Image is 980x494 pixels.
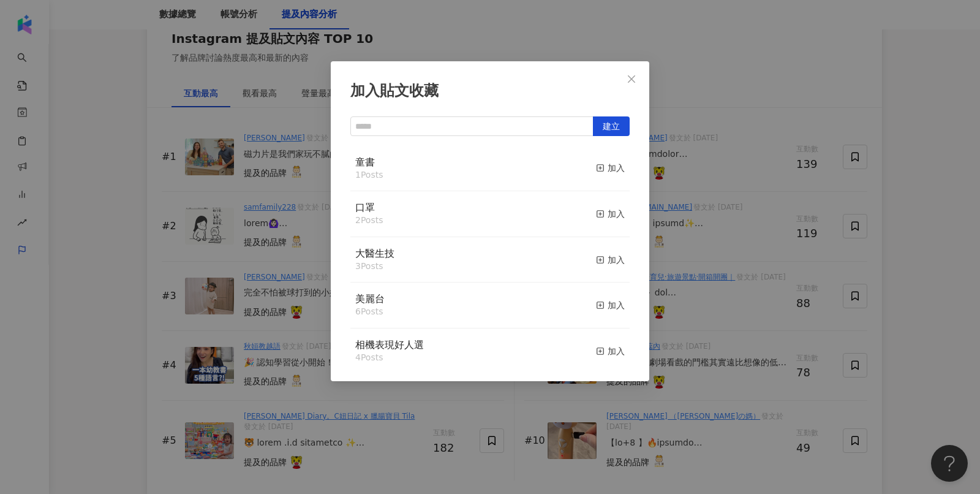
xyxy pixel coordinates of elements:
span: 童書 [355,156,375,168]
button: 加入 [596,201,625,227]
div: 2 Posts [355,215,383,227]
button: 加入 [596,338,625,364]
a: 相機表現好人選 [355,340,424,350]
a: 大醫生技 [355,249,394,259]
div: 4 Posts [355,352,424,364]
span: 口罩 [355,202,375,213]
span: 相機表現好人選 [355,339,424,351]
button: 加入 [596,156,625,181]
button: 加入 [596,247,625,273]
span: 美麗台 [355,293,385,305]
span: 建立 [603,117,620,137]
a: 美麗台 [355,294,385,304]
div: 1 Posts [355,169,383,181]
div: 加入 [596,207,625,221]
button: 加入 [596,292,625,318]
div: 加入 [596,298,625,312]
div: 加入 [596,161,625,175]
span: close [627,74,636,84]
div: 6 Posts [355,306,385,318]
button: 建立 [593,116,630,136]
div: 加入 [596,253,625,267]
div: 加入貼文收藏 [350,81,630,102]
div: 3 Posts [355,260,394,273]
div: 加入 [596,344,625,358]
a: 口罩 [355,203,375,213]
a: 童書 [355,158,375,167]
span: 大醫生技 [355,248,394,259]
button: Close [619,67,644,91]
